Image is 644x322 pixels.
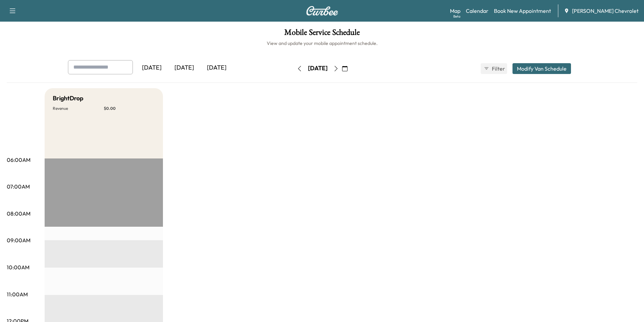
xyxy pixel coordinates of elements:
p: 07:00AM [7,182,30,191]
a: Calendar [466,7,488,15]
div: [DATE] [308,64,328,73]
a: MapBeta [450,7,460,15]
button: Modify Van Schedule [512,63,571,74]
button: Filter [481,63,507,74]
div: Beta [453,14,460,19]
p: 09:00AM [7,236,30,244]
div: [DATE] [136,60,168,76]
h6: View and update your mobile appointment schedule. [7,40,637,47]
p: 11:00AM [7,290,28,298]
p: Revenue [53,106,104,111]
p: 06:00AM [7,156,30,164]
span: [PERSON_NAME] Chevrolet [572,7,639,15]
div: [DATE] [168,60,200,76]
h5: BrightDrop [53,94,84,103]
div: [DATE] [200,60,233,76]
p: 10:00AM [7,263,29,271]
span: Filter [492,65,504,73]
a: Book New Appointment [494,7,551,15]
p: 08:00AM [7,209,30,218]
img: Curbee Logo [306,6,338,16]
p: $ 0.00 [104,106,155,111]
h1: Mobile Service Schedule [7,28,637,40]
